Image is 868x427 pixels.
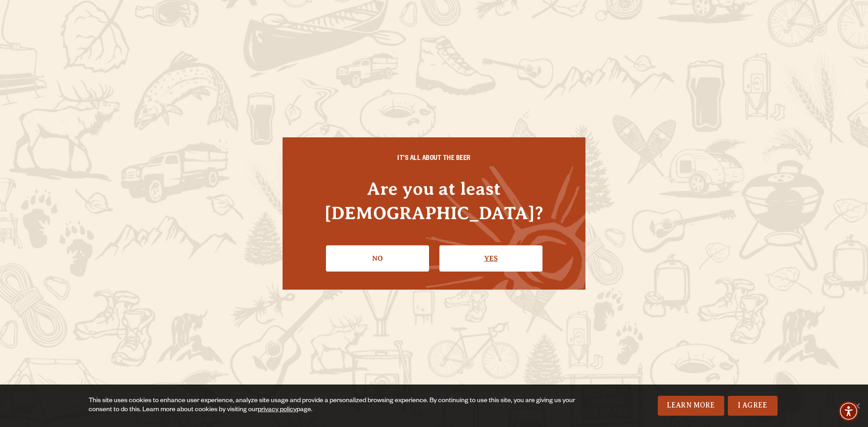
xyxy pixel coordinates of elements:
[658,396,724,416] a: Learn More
[301,155,567,164] h6: IT'S ALL ABOUT THE BEER
[839,401,859,421] div: Accessibility Menu
[89,397,582,415] div: This site uses cookies to enhance user experience, analyze site usage and provide a personalized ...
[439,245,542,272] a: Confirm I'm 21 or older
[301,177,567,225] h4: Are you at least [DEMOGRAPHIC_DATA]?
[326,245,429,272] a: No
[728,396,778,416] a: I Agree
[258,407,297,414] a: privacy policy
